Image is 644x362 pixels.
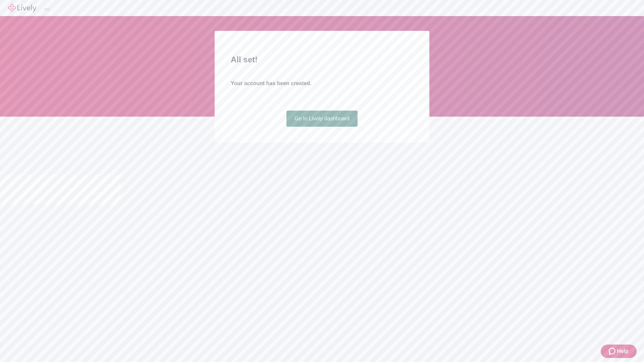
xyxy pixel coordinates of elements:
[231,79,413,87] h4: Your account has been created.
[231,54,413,66] h2: All set!
[609,347,617,355] svg: Zendesk support icon
[44,8,50,10] button: Log out
[601,345,637,358] button: Zendesk support iconHelp
[617,347,629,355] span: Help
[286,111,358,127] a: Go to Lively dashboard
[8,4,36,12] img: Lively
